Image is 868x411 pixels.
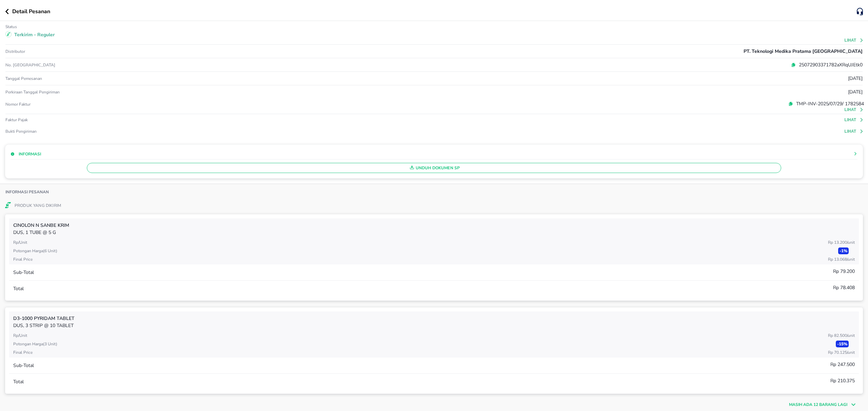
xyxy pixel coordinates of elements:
p: Terkirim - Reguler [14,31,55,38]
p: Rp 70.125 [828,349,855,355]
p: Tanggal pemesanan [5,76,42,81]
p: [DATE] [848,75,863,82]
p: 25072903371782aXRqUJEtk0 [796,61,863,68]
p: Status [5,24,17,29]
p: Detail Pesanan [12,7,50,16]
button: Lihat [845,117,864,122]
p: Final Price [13,256,33,262]
span: / Unit [847,257,855,262]
p: Masih ada 12 barang lagi [789,402,847,408]
p: Rp 13.068 [828,256,855,262]
p: Rp/Unit [13,332,27,339]
p: DUS, 3 STRIP @ 10 TABLET [13,322,855,329]
span: Unduh Dokumen SP [90,164,778,172]
p: No. [GEOGRAPHIC_DATA] [5,62,291,68]
p: - 1 % [838,247,849,254]
p: Potongan harga ( 3 Unit ) [13,341,57,347]
span: / Unit [847,333,855,338]
button: Unduh Dokumen SP [87,163,781,173]
p: Bukti Pengiriman [5,129,291,134]
p: Total [13,378,24,385]
p: Distributor [5,49,25,54]
p: Perkiraan Tanggal Pengiriman [5,89,60,95]
p: Sub-Total [13,269,34,276]
p: Rp 13.200 [828,239,855,245]
p: Rp 82.500 [828,332,855,339]
p: - 15 % [836,341,849,347]
span: / Unit [847,240,855,245]
button: Lihat [845,107,864,112]
p: Sub-Total [13,362,34,369]
p: CINOLON N Sanbe KRIM [13,222,855,229]
p: Rp 79.200 [833,268,855,275]
span: / Unit [847,350,855,355]
p: Rp 247.500 [830,361,855,368]
p: Total [13,285,24,292]
p: Produk Yang Dikirim [15,202,61,209]
p: PT. Teknologi Medika Pratama [GEOGRAPHIC_DATA] [744,48,863,55]
button: Lihat [845,129,864,134]
p: DUS, 1 TUBE @ 5 G [13,229,855,236]
p: Rp 78.408 [833,284,855,291]
p: Nomor faktur [5,102,291,107]
p: [DATE] [848,88,863,95]
p: Informasi Pesanan [5,189,49,195]
p: Final Price [13,349,33,355]
p: Informasi [19,151,41,157]
p: TMP-INV-2025/07/29/ 1782584 [793,100,864,107]
p: Rp 210.375 [830,377,855,384]
p: Faktur pajak [5,117,291,123]
p: Potongan harga ( 6 Unit ) [13,248,57,254]
button: Informasi [11,151,41,157]
button: Lihat [845,38,864,43]
p: D3-1000 Pyridam TABLET [13,315,855,322]
p: Rp/Unit [13,239,27,245]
